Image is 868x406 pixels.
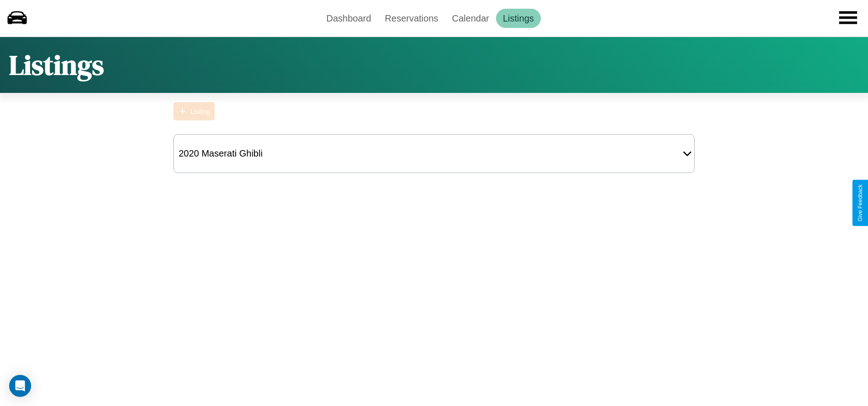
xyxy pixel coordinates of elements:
h1: Listings [9,46,104,84]
a: Reservations [378,9,445,28]
div: Open Intercom Messenger [9,375,31,397]
div: Listing [190,108,210,115]
a: Calendar [445,9,496,28]
button: Listing [173,102,215,120]
div: Give Feedback [857,184,863,222]
a: Dashboard [319,9,378,28]
a: Listings [496,9,541,28]
div: 2020 Maserati Ghibli [174,144,267,163]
